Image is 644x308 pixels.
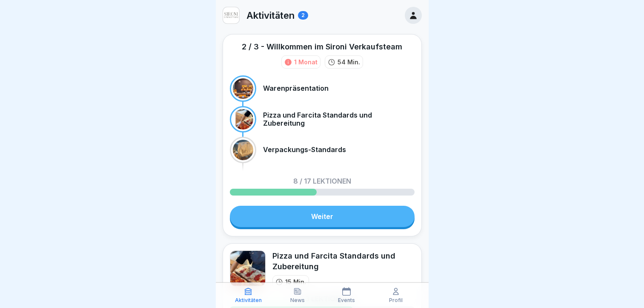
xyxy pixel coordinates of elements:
[338,297,355,303] p: Events
[230,206,415,227] a: Weiter
[294,58,318,66] div: 1 Monat
[246,10,295,21] p: Aktivitäten
[290,297,305,303] p: News
[263,146,346,154] p: Verpackungs-Standards
[285,277,306,286] p: 15 Min.
[223,7,239,23] img: lzvj66og8t62hdvhvc07y2d3.png
[263,84,329,92] p: Warenpräsentation
[242,41,402,52] div: 2 / 3 - Willkommen im Sironi Verkaufsteam
[230,250,266,286] img: zyvhtweyt47y1etu6k7gt48a.png
[235,297,262,303] p: Aktivitäten
[293,178,351,184] p: 8 / 17 Lektionen
[272,250,415,272] div: Pizza und Farcita Standards und Zubereitung
[263,111,415,127] p: Pizza und Farcita Standards und Zubereitung
[389,297,403,303] p: Profil
[298,11,308,20] div: 2
[338,58,360,66] p: 54 Min.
